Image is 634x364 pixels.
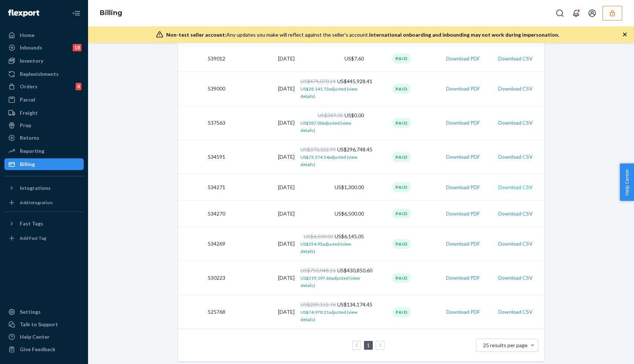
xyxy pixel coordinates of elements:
[498,240,533,247] button: Download CSV
[20,57,43,65] div: Inventory
[20,32,34,39] div: Home
[298,140,367,174] td: US$296,748.45
[20,220,43,227] div: Fast Tags
[20,109,38,117] div: Freight
[178,295,228,329] td: 525768
[498,153,533,161] button: Download CSV
[4,68,84,80] a: Replenishments
[498,274,533,282] button: Download CSV
[69,6,84,21] button: Close Navigation
[20,308,41,316] div: Settings
[300,85,364,100] button: US$28,141.73adjusted (view details)
[620,163,634,201] span: Help Center
[178,174,228,201] td: 534271
[298,106,367,140] td: US$0.00
[4,197,84,209] a: Add Integration
[585,6,600,21] button: Open account menu
[20,147,44,155] div: Reporting
[569,6,583,21] button: Open notifications
[4,29,84,41] a: Home
[446,55,480,62] button: Download PDF
[228,261,298,295] td: [DATE]
[392,182,411,192] div: Paid
[178,72,228,106] td: 539000
[20,333,50,341] div: Help Center
[4,319,84,330] a: Talk to Support
[392,239,411,249] div: Paid
[20,122,31,129] div: Prep
[73,44,81,51] div: 18
[4,182,84,194] button: Integrations
[178,106,228,140] td: 537563
[392,307,411,317] div: Paid
[483,342,528,348] span: 25 results per page
[446,184,480,191] button: Download PDF
[300,274,364,289] button: US$319,197.66adjusted (view details)
[298,227,367,261] td: US$6,145.05
[228,72,298,106] td: [DATE]
[228,45,298,72] td: [DATE]
[228,201,298,227] td: [DATE]
[4,42,84,54] a: Inbounds18
[4,94,84,106] a: Parcel
[446,153,480,161] button: Download PDF
[298,72,367,106] td: US$445,928.41
[178,201,228,227] td: 534270
[20,235,46,241] div: Add Fast Tag
[4,120,84,131] a: Prep
[4,331,84,343] a: Help Center
[498,55,533,62] button: Download CSV
[365,342,371,348] a: Page 1 is your current page
[298,174,367,201] td: US$1,300.00
[4,218,84,229] button: Fast Tags
[228,295,298,329] td: [DATE]
[300,153,364,168] button: US$73,574.54adjusted (view details)
[178,45,228,72] td: 539012
[298,295,367,329] td: US$134,174.45
[178,140,228,174] td: 534591
[446,85,480,92] button: Download PDF
[300,241,351,254] span: US$354.95 adjusted (view details)
[300,240,364,255] button: US$354.95adjusted (view details)
[4,158,84,170] a: Billing
[20,96,35,103] div: Parcel
[498,308,533,316] button: Download CSV
[228,140,298,174] td: [DATE]
[4,107,84,119] a: Freight
[298,201,367,227] td: US$6,500.00
[4,343,84,355] button: Give Feedback
[553,6,567,21] button: Open Search Box
[300,119,364,134] button: US$387.00adjusted (view details)
[392,273,411,283] div: Paid
[392,152,411,162] div: Paid
[20,134,39,141] div: Returns
[300,120,351,133] span: US$387.00 adjusted (view details)
[392,84,411,94] div: Paid
[178,227,228,261] td: 534269
[392,209,411,218] div: Paid
[392,54,411,63] div: Paid
[446,210,480,217] button: Download PDF
[20,70,59,78] div: Replenishments
[4,232,84,244] a: Add Fast Tag
[304,233,333,239] span: US$6,500.00
[446,274,480,282] button: Download PDF
[498,184,533,191] button: Download CSV
[446,119,480,126] button: Download PDF
[498,119,533,126] button: Download CSV
[369,32,559,38] span: International onboarding and inbounding may not work during impersonation.
[300,267,336,273] span: US$750,048.26
[20,83,37,90] div: Orders
[178,261,228,295] td: 530223
[228,227,298,261] td: [DATE]
[76,83,81,90] div: 4
[20,44,42,51] div: Inbounds
[300,275,360,288] span: US$319,197.66 adjusted (view details)
[498,210,533,217] button: Download CSV
[300,78,336,84] span: US$474,070.14
[300,309,357,322] span: US$74,978.31 adjusted (view details)
[392,118,411,128] div: Paid
[446,308,480,316] button: Download PDF
[4,81,84,92] a: Orders4
[228,106,298,140] td: [DATE]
